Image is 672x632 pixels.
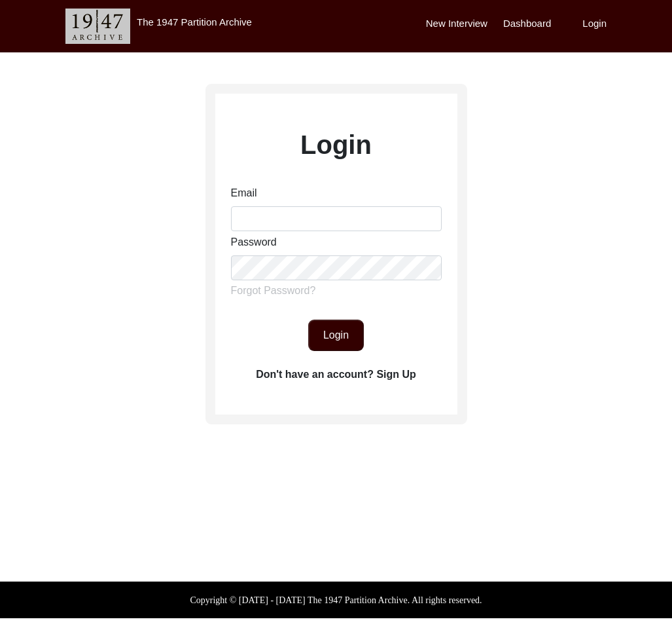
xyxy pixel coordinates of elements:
[231,283,316,299] label: Forgot Password?
[582,16,607,31] label: Login
[426,16,487,31] label: New Interview
[231,234,277,250] label: Password
[308,320,364,351] button: Login
[231,185,257,201] label: Email
[300,125,372,164] label: Login
[190,593,482,607] label: Copyright © [DATE] - [DATE] The 1947 Partition Archive. All rights reserved.
[137,16,252,28] label: The 1947 Partition Archive
[256,367,416,382] label: Don't have an account? Sign Up
[65,9,130,44] img: header-logo.png
[503,16,551,31] label: Dashboard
